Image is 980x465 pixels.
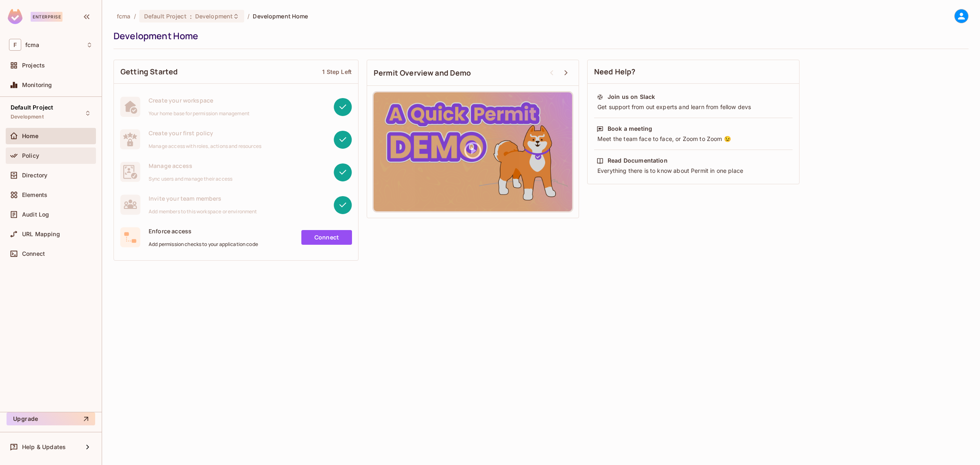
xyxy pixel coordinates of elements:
[7,412,95,425] button: Upgrade
[608,93,655,101] div: Join us on Slack
[189,13,192,20] span: :
[149,241,258,248] span: Add permission checks to your application code
[247,12,249,20] li: /
[597,135,790,143] div: Meet the team face to face, or Zoom to Zoom 😉
[25,42,39,48] span: Workspace: fcma
[253,12,308,20] span: Development Home
[149,96,249,104] span: Create your workspace
[22,172,47,179] span: Directory
[22,250,45,257] span: Connect
[149,194,257,202] span: Invite your team members
[8,9,22,24] img: SReyMgAAAABJRU5ErkJggg==
[597,103,790,111] div: Get support from out experts and learn from fellow devs
[594,67,636,77] span: Need Help?
[22,62,45,69] span: Projects
[11,104,53,111] span: Default Project
[22,231,60,237] span: URL Mapping
[117,12,131,20] span: the active workspace
[195,12,233,20] span: Development
[22,133,39,139] span: Home
[301,230,352,245] a: Connect
[149,162,232,170] span: Manage access
[22,82,52,88] span: Monitoring
[22,192,47,198] span: Elements
[374,68,471,78] span: Permit Overview and Demo
[149,208,257,215] span: Add members to this workspace or environment
[11,114,44,120] span: Development
[149,129,261,137] span: Create your first policy
[22,444,66,450] span: Help & Updates
[134,12,136,20] li: /
[149,143,261,150] span: Manage access with roles, actions and resources
[144,12,187,20] span: Default Project
[22,152,39,159] span: Policy
[114,30,964,42] div: Development Home
[597,167,790,175] div: Everything there is to know about Permit in one place
[322,68,352,76] div: 1 Step Left
[31,12,62,22] div: Enterprise
[9,39,21,51] span: F
[149,110,249,117] span: Your home base for permission management
[149,227,258,235] span: Enforce access
[608,156,668,165] div: Read Documentation
[149,176,232,182] span: Sync users and manage their access
[120,67,178,77] span: Getting Started
[22,211,49,218] span: Audit Log
[608,125,652,133] div: Book a meeting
